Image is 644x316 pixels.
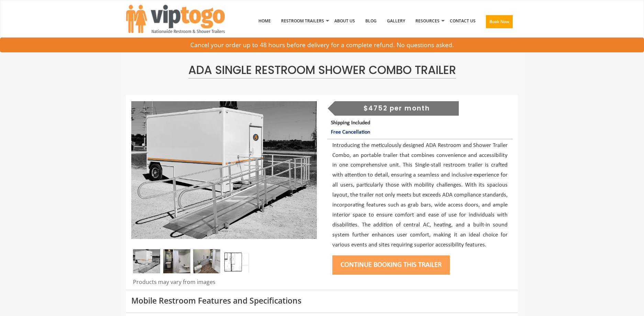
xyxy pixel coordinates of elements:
p: Introducing the meticulously designed ADA Restroom and Shower Trailer Combo, an portable trailer ... [332,141,508,250]
span: ADA Single Restroom Shower Combo Trailer [188,62,456,78]
button: Continue Booking this trailer [332,255,450,275]
img: VIPTOGO [126,5,225,33]
h3: Mobile Restroom Features and Specifications [131,296,513,305]
img: ADA bathroom and shower trailer [163,249,190,273]
a: Continue Booking this trailer [332,261,450,268]
button: Book Now [486,15,513,28]
span: Free Cancellation [331,129,370,135]
img: ADA restroom and shower trailer rental [223,249,251,273]
img: ADA restroom and shower trailer [193,249,220,273]
div: $4752 per month [335,101,459,116]
a: Book Now [481,3,518,43]
img: ADA Single Restroom Shower Combo Trailer [131,101,317,239]
a: Resources [410,3,445,39]
a: Restroom Trailers [276,3,329,39]
a: Gallery [382,3,410,39]
a: Home [253,3,276,39]
a: About Us [329,3,360,39]
img: ADA Single Restroom Shower Combo Trailer [133,249,160,273]
a: Blog [360,3,382,39]
a: Contact Us [445,3,481,39]
div: Products may vary from images [131,278,317,290]
p: Shipping Included [331,118,513,137]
